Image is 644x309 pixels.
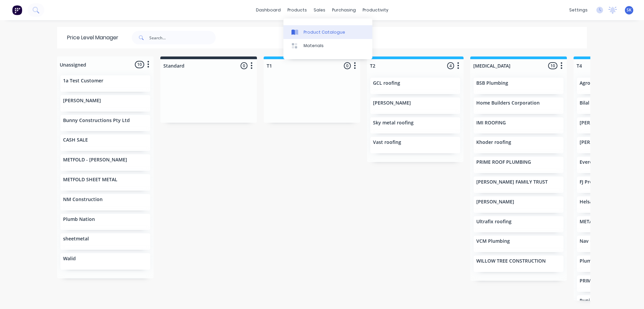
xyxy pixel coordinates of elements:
[476,120,506,126] p: IMI ROOFING
[304,29,345,35] div: Product Catalogue
[373,120,414,126] p: Sky metal roofing
[474,117,563,134] div: IMI ROOFING
[63,98,101,104] p: [PERSON_NAME]
[373,80,400,86] p: GCL roofing
[476,159,531,165] p: PRIME ROOF PLUMBING
[474,196,563,213] div: [PERSON_NAME]
[60,115,150,131] div: Bunny Constructions Pty Ltd
[373,140,401,145] p: Vast roofing
[627,7,632,13] span: SK
[284,5,310,15] div: products
[476,238,510,244] p: VCM Plumbing
[476,140,511,145] p: Khoder roofing
[135,61,144,68] span: 10
[283,25,372,39] a: Product Catalogue
[310,5,329,15] div: sales
[60,174,150,191] div: METFOLD SHEET METAL
[304,43,324,49] div: Materials
[63,118,130,123] p: Bunny Constructions Pty Ltd
[12,5,22,15] img: Factory
[63,217,95,222] p: Plumb Nation
[370,137,460,153] div: Vast roofing
[60,154,150,171] div: METFOLD - [PERSON_NAME]
[476,179,548,185] p: [PERSON_NAME] FAMILY TRUST
[476,80,508,86] p: BSB Plumbing
[60,95,150,112] div: [PERSON_NAME]
[476,258,546,264] p: WILLOW TREE CONSTRUCTION
[60,194,150,210] div: NM Construction
[57,27,118,48] div: Price Level Manager
[60,134,150,151] div: CASH SALE
[370,117,460,134] div: Sky metal roofing
[474,177,563,193] div: [PERSON_NAME] FAMILY TRUST
[474,236,563,252] div: VCM Plumbing
[63,197,103,202] p: NM Construction
[63,256,76,262] p: Walid
[474,157,563,173] div: PRIME ROOF PLUMBING
[58,61,86,68] div: Unassigned
[60,214,150,230] div: Plumb Nation
[580,159,614,165] p: Everest Homes
[580,179,643,185] p: FJ Precision Roofing Pty Ltd
[566,5,591,15] div: settings
[63,137,88,143] p: CASH SALE
[370,98,460,114] div: [PERSON_NAME]
[580,238,620,244] p: Nav Construction
[283,39,372,52] a: Materials
[476,100,540,106] p: Home Builders Corporation
[359,5,392,15] div: productivity
[370,78,460,94] div: GCL roofing
[63,236,89,242] p: sheetmetal
[474,78,563,94] div: BSB Plumbing
[580,80,593,86] p: Agron
[474,256,563,272] div: WILLOW TREE CONSTRUCTION
[580,298,614,304] p: Punjab roofing
[63,157,127,163] p: METFOLD - [PERSON_NAME]
[580,278,605,284] p: PRIME RAIL
[60,75,150,92] div: 1a Test Customer
[253,5,284,15] a: dashboard
[329,5,359,15] div: purchasing
[474,137,563,153] div: Khoder roofing
[63,177,117,183] p: METFOLD SHEET METAL
[476,219,512,225] p: Ultrafix roofing
[60,233,150,250] div: sheetmetal
[580,100,589,106] p: Bilal
[474,98,563,114] div: Home Builders Corporation
[580,258,608,264] p: Plum Nation
[63,78,103,84] p: 1a Test Customer
[373,100,411,106] p: [PERSON_NAME]
[580,219,621,225] p: METALX ROOFING
[580,199,626,205] p: Helsa Group Pty Ltd
[60,253,150,270] div: Walid
[474,216,563,233] div: Ultrafix roofing
[476,199,514,205] p: [PERSON_NAME]
[149,31,216,44] input: Search...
